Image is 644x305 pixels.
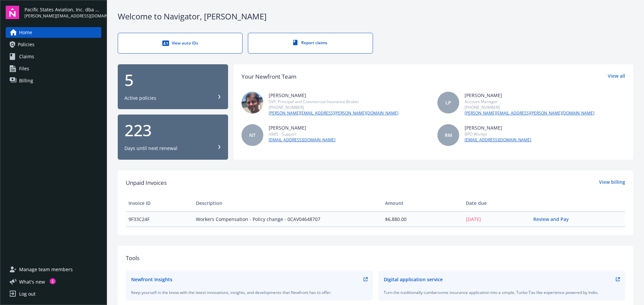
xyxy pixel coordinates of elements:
[19,51,34,62] span: Claims
[241,92,263,113] img: photo
[126,254,625,262] div: Tools
[6,75,101,86] a: Billing
[249,132,256,139] span: NT
[118,64,228,109] button: 5Active policies
[269,131,335,137] div: AMIS - Support
[248,33,373,54] a: Report claims
[6,39,101,50] a: Policies
[465,124,531,131] div: [PERSON_NAME]
[445,132,452,139] span: RM
[6,264,101,275] a: Manage team members
[6,278,56,285] button: What's new1
[50,278,56,284] div: 1
[124,95,156,101] div: Active policies
[124,122,221,138] div: 223
[465,137,531,143] a: [EMAIL_ADDRESS][DOMAIN_NAME]
[241,72,297,81] div: Your Newfront Team
[24,6,101,19] button: Pacific States Aviation, Inc. dba PSA[PERSON_NAME][EMAIL_ADDRESS][DOMAIN_NAME]
[118,11,633,22] div: Welcome to Navigator , [PERSON_NAME]
[126,211,193,227] td: 9F33C24F
[269,137,335,143] a: [EMAIL_ADDRESS][DOMAIN_NAME]
[465,104,594,110] div: [PHONE_NUMBER]
[19,289,36,299] div: Log out
[19,75,33,86] span: Billing
[24,6,101,13] span: Pacific States Aviation, Inc. dba PSA
[6,27,101,38] a: Home
[465,131,531,137] div: BPO Worker
[6,63,101,74] a: Files
[118,33,243,54] a: View auto IDs
[463,195,531,211] th: Date due
[269,124,335,131] div: [PERSON_NAME]
[382,195,463,211] th: Amount
[19,27,32,38] span: Home
[131,40,229,47] div: View auto IDs
[465,110,594,116] a: [PERSON_NAME][EMAIL_ADDRESS][PERSON_NAME][DOMAIN_NAME]
[131,276,172,283] div: Newfront Insights
[269,104,398,110] div: [PHONE_NUMBER]
[269,99,398,104] div: SVP, Principal and Commercial Insurance Broker
[6,6,19,19] img: navigator-logo.svg
[445,99,451,106] span: LP
[533,216,574,222] a: Review and Pay
[608,72,625,81] a: View all
[193,195,382,211] th: Description
[384,290,620,295] div: Turn the traditionally cumbersome insurance application into a simple, Turbo-Tax like experience ...
[126,195,193,211] th: Invoice ID
[463,211,531,227] td: [DATE]
[262,40,359,46] div: Report claims
[196,216,379,223] span: Workers Compensation - Policy change - 0CAV04648707
[382,211,463,227] td: $6,880.00
[384,276,443,283] div: Digital application service
[124,145,177,152] div: Days until next renewal
[269,110,398,116] a: [PERSON_NAME][EMAIL_ADDRESS][PERSON_NAME][DOMAIN_NAME]
[6,51,101,62] a: Claims
[124,72,221,88] div: 5
[18,39,35,50] span: Policies
[19,264,73,275] span: Manage team members
[19,278,45,285] span: What ' s new
[24,13,101,19] span: [PERSON_NAME][EMAIL_ADDRESS][DOMAIN_NAME]
[465,99,594,104] div: Account Manager
[599,178,625,187] a: View billing
[465,92,594,99] div: [PERSON_NAME]
[269,92,398,99] div: [PERSON_NAME]
[126,178,167,187] span: Unpaid Invoices
[131,290,368,295] div: Keep yourself in the know with the latest innovations, insights, and developments that Newfront h...
[118,115,228,160] button: 223Days until next renewal
[19,63,29,74] span: Files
